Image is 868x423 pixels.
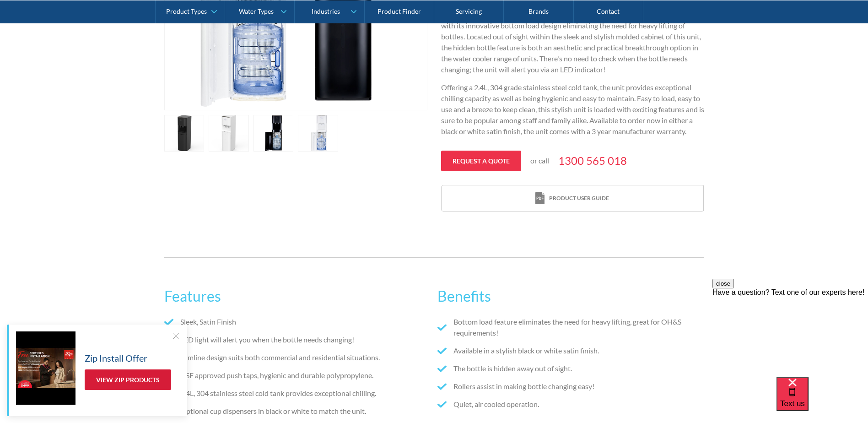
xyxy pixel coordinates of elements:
div: Product user guide [549,194,609,202]
a: open lightbox [209,115,249,152]
li: Sleek, Satin Finish [164,316,431,327]
div: Product Types [166,7,207,15]
a: View Zip Products [85,369,171,390]
li: Optional cup dispensers in black or white to match the unit. [164,406,431,417]
p: The Waterlux Bottom Load Water Cooler is the change you have been waiting for with its innovative... [441,9,704,75]
a: print iconProduct user guide [442,185,703,211]
a: open lightbox [164,115,205,152]
li: Available in a stylish black or white satin finish. [437,345,704,356]
div: Industries [312,7,340,15]
div: Water Types [239,7,274,15]
li: LED light will alert you when the bottle needs changing! [164,334,431,345]
h5: Zip Install Offer [85,351,147,365]
li: Quiet, air cooled operation. [437,399,704,410]
h2: Benefits [437,285,704,307]
iframe: podium webchat widget prompt [712,279,868,389]
h2: Features [164,285,431,307]
img: Zip Install Offer [16,331,75,405]
a: 1300 565 018 [558,152,627,169]
li: 2.4L, 304 stainless steel cold tank provides exceptional chilling. [164,388,431,399]
a: open lightbox [298,115,338,152]
p: or call [530,155,549,166]
p: Offering a 2.4L, 304 grade stainless steel cold tank, the unit provides exceptional chilling capa... [441,82,704,137]
li: Slimline design suits both commercial and residential situations. [164,352,431,363]
li: Rollers assist in making bottle changing easy! [437,381,704,392]
a: open lightbox [253,115,294,152]
li: The bottle is hidden away out of sight. [437,363,704,374]
li: NSF approved push taps, hygienic and durable polypropylene. [164,370,431,381]
li: Bottom load feature eliminates the need for heavy lifting, great for OH&S requirements! [437,316,704,338]
a: Request a quote [441,151,521,171]
iframe: podium webchat widget bubble [776,377,868,423]
img: print icon [535,192,545,205]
